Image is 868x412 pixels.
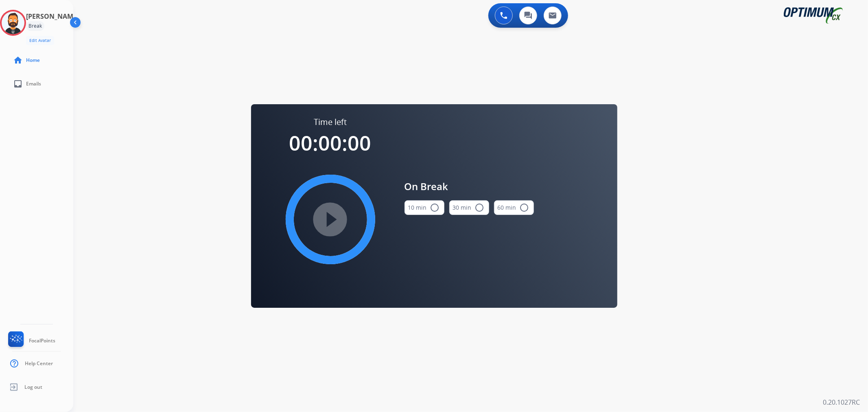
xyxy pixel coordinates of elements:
button: 30 min [449,200,489,215]
button: 10 min [404,200,444,215]
button: 60 min [494,200,534,215]
span: On Break [404,179,534,194]
p: 0.20.1027RC [823,397,860,407]
h3: [PERSON_NAME] [26,11,79,21]
span: 00:00:00 [289,129,372,157]
span: FocalPoints [29,337,55,344]
span: Home [26,57,40,64]
a: FocalPoints [7,331,55,350]
img: avatar [2,11,24,34]
span: Emails [26,81,41,87]
button: Edit Avatar [26,36,54,45]
span: Log out [24,384,42,390]
mat-icon: inbox [13,79,23,89]
span: Time left [314,116,347,128]
span: Help Center [25,360,53,367]
mat-icon: home [13,55,23,65]
mat-icon: radio_button_unchecked [430,203,440,213]
div: Break [26,21,44,31]
mat-icon: radio_button_unchecked [475,203,485,213]
mat-icon: radio_button_unchecked [520,203,529,213]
